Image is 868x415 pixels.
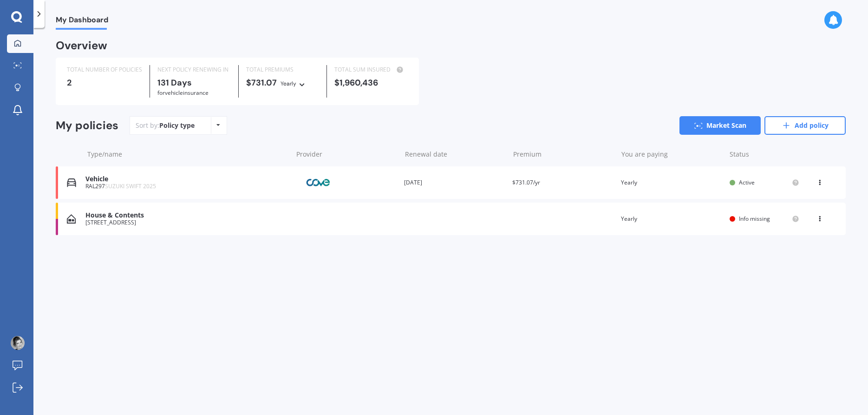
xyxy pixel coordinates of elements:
[296,150,397,159] div: Provider
[334,78,408,87] div: $1,960,436
[157,77,192,88] b: 131 Days
[159,121,195,130] div: Policy type
[679,116,761,135] a: Market Scan
[157,65,231,74] div: NEXT POLICY RENEWING IN
[136,121,195,130] div: Sort by:
[67,78,142,87] div: 2
[621,214,722,224] div: Yearly
[246,65,320,74] div: TOTAL PREMIUMS
[404,178,505,187] div: [DATE]
[85,183,288,190] div: RAL297
[85,219,288,226] div: [STREET_ADDRESS]
[56,119,118,132] div: My policies
[405,150,506,159] div: Renewal date
[739,178,755,186] span: Active
[157,89,209,97] span: for Vehicle insurance
[281,79,296,88] div: Yearly
[56,41,107,50] div: Overview
[621,178,722,187] div: Yearly
[56,15,108,28] span: My Dashboard
[295,174,342,191] img: Cove
[85,175,288,183] div: Vehicle
[87,150,289,159] div: Type/name
[334,65,408,74] div: TOTAL SUM INSURED
[764,116,846,135] a: Add policy
[730,150,799,159] div: Status
[85,211,288,219] div: House & Contents
[513,150,614,159] div: Premium
[67,178,76,187] img: Vehicle
[105,182,156,190] span: SUZUKI SWIFT 2025
[739,215,770,223] span: Info missing
[67,214,76,224] img: House & Contents
[67,65,142,74] div: TOTAL NUMBER OF POLICIES
[512,178,540,186] span: $731.07/yr
[11,336,25,350] img: ACg8ocIvGN9cItgl15xaaH4y4clmB8z0FY-sWFljMYSOMXfjm-IXK5YN=s96-c
[246,78,320,88] div: $731.07
[621,150,722,159] div: You are paying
